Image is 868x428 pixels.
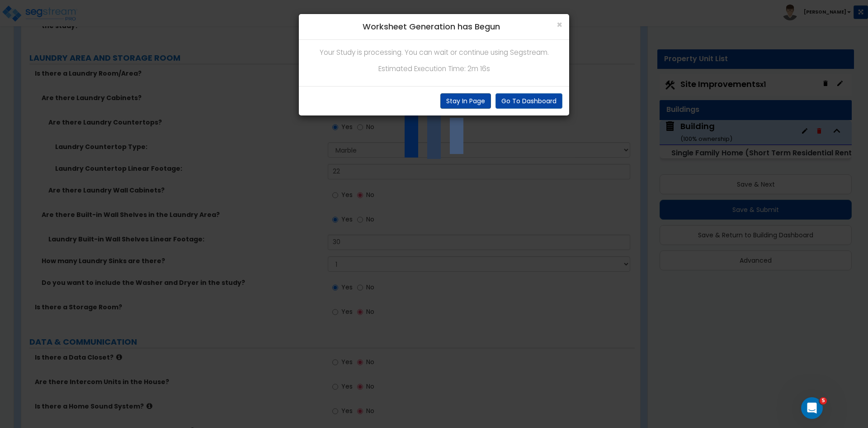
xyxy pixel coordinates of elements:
iframe: Intercom live chat [801,397,823,419]
p: Your Study is processing. You can wait or continue using Segstream. [306,47,562,58]
span: 5 [820,397,827,404]
button: Stay In Page [440,93,491,109]
span: × [557,18,562,31]
h4: Worksheet Generation has Begun [306,21,562,33]
button: Go To Dashboard [495,93,562,109]
button: Close [557,20,562,29]
p: Estimated Execution Time: 2m 16s [306,63,562,75]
